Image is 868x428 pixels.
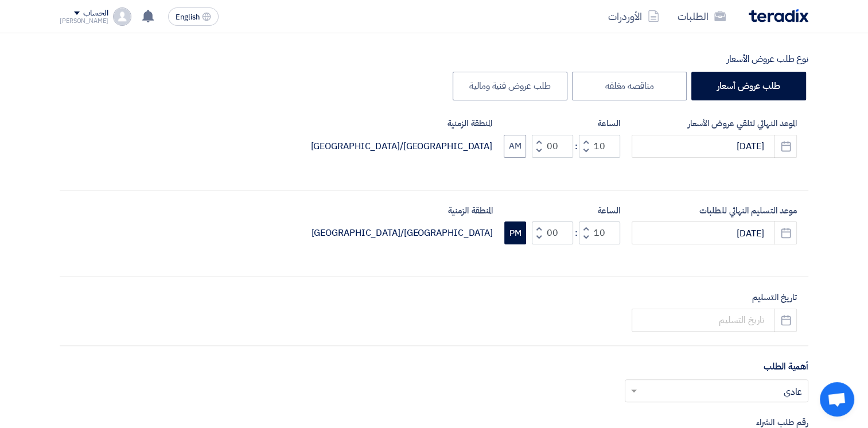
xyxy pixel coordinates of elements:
img: profile_test.png [113,7,131,26]
a: الطلبات [668,3,735,30]
span: English [176,13,200,21]
label: مناقصه مغلقه [572,72,687,100]
button: PM [504,221,526,244]
button: AM [504,135,526,158]
label: المنطقة الزمنية [311,204,493,217]
img: Teradix logo [749,9,808,22]
div: [PERSON_NAME] [60,18,108,24]
div: : [573,139,579,153]
input: تاريخ التسليم [632,309,797,332]
input: موعد التسليم النهائي للطلبات [632,221,797,244]
label: الساعة [504,117,620,130]
label: طلب عروض أسعار [691,72,806,100]
div: : [573,226,579,240]
a: الأوردرات [599,3,668,30]
div: [GEOGRAPHIC_DATA]/[GEOGRAPHIC_DATA] [311,226,493,240]
button: English [168,7,219,26]
div: [GEOGRAPHIC_DATA]/[GEOGRAPHIC_DATA] [310,139,492,153]
label: الموعد النهائي لتلقي عروض الأسعار [632,117,797,130]
input: Minutes [532,135,573,158]
a: Open chat [820,382,854,417]
input: Hours [579,135,620,158]
div: الحساب [83,9,108,18]
label: طلب عروض فنية ومالية [453,72,567,100]
label: تاريخ التسليم [632,291,797,304]
input: Minutes [532,221,573,244]
label: موعد التسليم النهائي للطلبات [632,204,797,217]
label: أهمية الطلب [764,360,808,373]
label: المنطقة الزمنية [310,117,492,130]
input: سنة-شهر-يوم [632,135,797,158]
label: الساعة [504,204,620,217]
input: Hours [579,221,620,244]
div: نوع طلب عروض الأسعار [60,52,808,66]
